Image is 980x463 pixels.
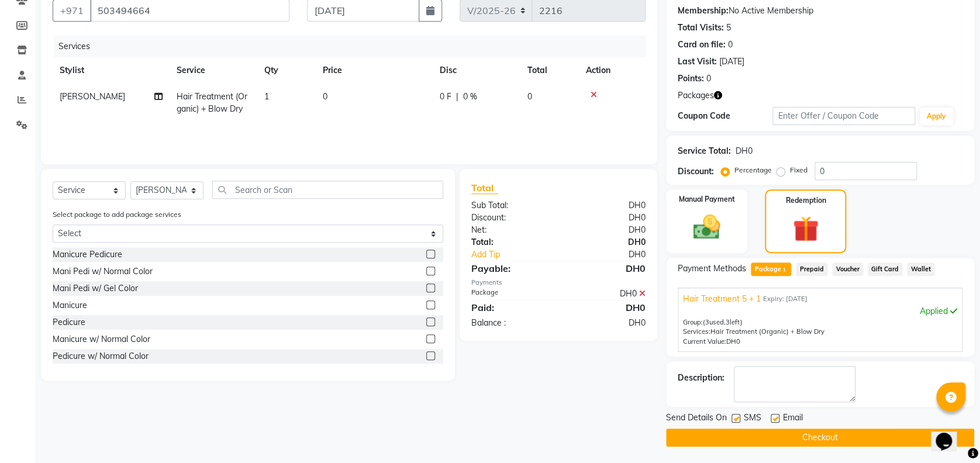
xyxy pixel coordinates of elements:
[683,337,726,345] span: Current Value:
[558,236,654,248] div: DH0
[710,327,824,336] span: Hair Treatment (Organic) + Blow Dry
[463,212,558,224] div: Discount:
[920,108,953,125] button: Apply
[790,165,808,175] label: Fixed
[53,248,122,261] div: Manicure Pedicure
[433,57,520,84] th: Disc
[703,318,709,326] span: (3
[678,56,717,68] div: Last Visit:
[558,261,654,275] div: DH0
[726,22,731,34] div: 5
[170,57,257,84] th: Service
[558,317,654,329] div: DH0
[527,91,532,102] span: 0
[323,91,327,102] span: 0
[736,145,753,157] div: DH0
[772,107,915,125] input: Enter Offer / Coupon Code
[471,182,498,194] span: Total
[678,89,714,102] span: Packages
[907,262,934,276] span: Wallet
[463,91,477,103] span: 0 %
[706,72,711,85] div: 0
[463,261,558,275] div: Payable:
[53,209,181,220] label: Select package to add package services
[796,262,827,276] span: Prepaid
[60,91,125,102] span: [PERSON_NAME]
[685,212,728,243] img: _cash.svg
[574,248,654,261] div: DH0
[781,267,787,274] span: 1
[678,165,714,178] div: Discount:
[678,110,772,122] div: Coupon Code
[678,262,746,275] span: Payment Methods
[463,317,558,329] div: Balance :
[520,57,579,84] th: Total
[558,212,654,224] div: DH0
[53,299,87,312] div: Manicure
[726,337,740,345] span: DH0
[53,333,150,345] div: Manicure w/ Normal Color
[726,318,730,326] span: 3
[53,316,85,329] div: Pedicure
[868,262,903,276] span: Gift Card
[53,350,149,362] div: Pedicure w/ Normal Color
[744,412,761,426] span: SMS
[316,57,433,84] th: Price
[678,39,726,51] div: Card on file:
[678,5,729,17] div: Membership:
[783,412,803,426] span: Email
[177,91,247,114] span: Hair Treatment (Organic) + Blow Dry
[456,91,458,103] span: |
[678,5,962,17] div: No Active Membership
[264,91,269,102] span: 1
[832,262,863,276] span: Voucher
[558,288,654,300] div: DH0
[463,236,558,248] div: Total:
[558,224,654,236] div: DH0
[666,429,974,447] button: Checkout
[54,36,654,57] div: Services
[53,265,153,278] div: Mani Pedi w/ Normal Color
[678,72,704,85] div: Points:
[683,305,957,317] div: Applied
[463,224,558,236] div: Net:
[683,327,710,336] span: Services:
[728,39,733,51] div: 0
[471,278,646,288] div: Payments
[734,165,772,175] label: Percentage
[763,294,808,304] span: Expiry: [DATE]
[463,288,558,300] div: Package
[666,412,727,426] span: Send Details On
[558,199,654,212] div: DH0
[463,199,558,212] div: Sub Total:
[683,318,703,326] span: Group:
[785,213,826,245] img: _gift.svg
[440,91,451,103] span: 0 F
[703,318,743,326] span: used, left)
[579,57,646,84] th: Action
[785,195,826,206] label: Redemption
[931,416,968,451] iframe: chat widget
[751,262,791,276] span: Package
[678,22,724,34] div: Total Visits:
[719,56,744,68] div: [DATE]
[463,248,575,261] a: Add Tip
[53,57,170,84] th: Stylist
[679,194,735,205] label: Manual Payment
[463,300,558,315] div: Paid:
[678,372,724,384] div: Description:
[53,282,138,295] div: Mani Pedi w/ Gel Color
[558,300,654,315] div: DH0
[257,57,316,84] th: Qty
[212,181,443,199] input: Search or Scan
[683,293,761,305] span: Hair Treatment 5 + 1
[678,145,731,157] div: Service Total:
